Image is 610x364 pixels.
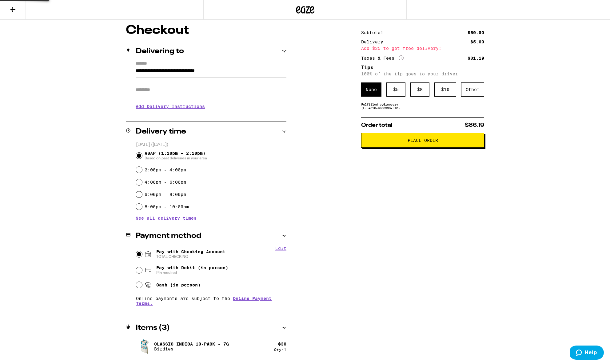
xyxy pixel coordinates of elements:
a: Online Payment Terms. [136,296,272,306]
div: Subtotal [361,30,388,35]
div: $ 30 [278,342,286,346]
button: Place Order [361,133,484,148]
iframe: Opens a widget where you can find more information [570,346,604,361]
p: Online payments are subject to the [136,296,286,306]
div: $ 5 [386,82,405,97]
div: $ 8 [410,82,429,97]
div: Add $25 to get free delivery! [361,46,484,50]
h2: Delivery time [136,128,186,135]
label: 2:00pm - 4:00pm [145,167,186,172]
span: Order total [361,122,393,128]
span: $86.19 [465,122,484,128]
p: Birdies [154,346,229,351]
span: ASAP (1:10pm - 2:10pm) [145,151,207,161]
p: 100% of the tip goes to your driver [361,71,484,76]
div: None [361,82,381,97]
span: Pin required [156,270,228,275]
div: $ 10 [434,82,456,97]
label: 8:00pm - 10:00pm [145,204,189,209]
span: Pay with Debit (in person) [156,265,228,270]
div: $31.19 [468,56,484,60]
div: Fulfilled by Growcery (Lic# C10-0000336-LIC ) [361,102,484,110]
span: Cash (in person) [156,282,201,287]
div: Taxes & Fees [361,55,404,61]
div: Other [461,82,484,97]
div: Qty: 1 [274,348,286,352]
div: Delivery [361,40,388,44]
p: Classic Indica 10-Pack - 7g [154,342,229,346]
button: Edit [275,246,286,251]
h2: Payment method [136,232,201,240]
h3: Add Delivery Instructions [136,99,286,114]
p: We'll contact you at [PHONE_NUMBER] when we arrive [136,114,286,118]
span: Pay with Checking Account [156,249,225,259]
button: See all delivery times [136,216,197,220]
div: $5.00 [470,40,484,44]
span: Place Order [408,138,438,142]
span: Based on past deliveries in your area [145,156,207,161]
h2: Delivering to [136,48,184,55]
p: [DATE] ([DATE]) [136,142,286,148]
label: 6:00pm - 8:00pm [145,192,186,197]
h5: Tips [361,65,484,70]
img: Classic Indica 10-Pack - 7g [136,338,153,355]
h1: Checkout [126,24,286,37]
h2: Items ( 3 ) [136,324,170,332]
div: $50.00 [468,30,484,35]
span: TOTAL CHECKING [156,254,225,259]
label: 4:00pm - 6:00pm [145,180,186,185]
